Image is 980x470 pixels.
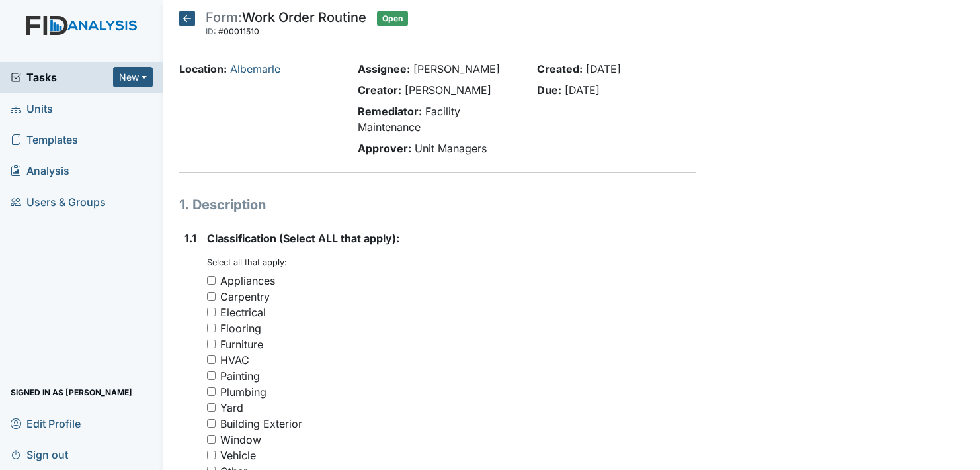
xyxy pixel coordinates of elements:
a: Tasks [11,70,113,85]
span: Form: [206,9,242,25]
input: Vehicle [207,451,216,459]
span: Classification (Select ALL that apply): [207,232,399,245]
div: Appliances [220,273,275,289]
strong: Creator: [358,83,401,97]
span: Open [377,11,408,26]
strong: Created: [537,62,583,75]
span: Unit Managers [415,142,487,155]
div: Plumbing [220,384,266,400]
input: Painting [207,371,216,380]
strong: Due: [537,83,561,97]
span: Edit Profile [11,413,81,434]
a: Albemarle [230,62,280,75]
input: Window [207,435,216,444]
small: Select all that apply: [207,258,287,267]
span: Templates [11,129,78,150]
span: #00011510 [218,26,259,36]
div: Painting [220,368,260,384]
input: Appliances [207,276,216,285]
div: Flooring [220,320,261,336]
label: 1.1 [184,230,196,246]
strong: Approver: [358,142,411,155]
input: HVAC [207,355,216,364]
input: Building Exterior [207,419,216,428]
div: HVAC [220,352,249,368]
span: Units [11,98,53,118]
div: Work Order Routine [206,11,366,40]
input: Flooring [207,324,216,332]
input: Electrical [207,308,216,316]
span: Signed in as [PERSON_NAME] [11,382,132,402]
span: Analysis [11,160,69,181]
input: Furniture [207,340,216,348]
div: Vehicle [220,447,256,463]
input: Carpentry [207,292,216,301]
div: Carpentry [220,289,270,305]
div: Electrical [220,305,266,320]
strong: Location: [179,62,227,75]
span: [PERSON_NAME] [413,62,500,75]
div: Window [220,432,261,447]
span: [DATE] [565,83,600,97]
strong: Remediator: [358,105,422,118]
h1: 1. Description [179,195,696,214]
input: Yard [207,403,216,412]
input: Plumbing [207,387,216,396]
span: [PERSON_NAME] [405,83,491,97]
span: ID: [206,26,216,36]
strong: Assignee: [358,62,410,75]
div: Furniture [220,336,263,352]
div: Yard [220,400,243,416]
button: New [113,67,153,87]
span: Sign out [11,444,68,465]
span: [DATE] [586,62,621,75]
span: Users & Groups [11,191,106,212]
div: Building Exterior [220,416,302,432]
